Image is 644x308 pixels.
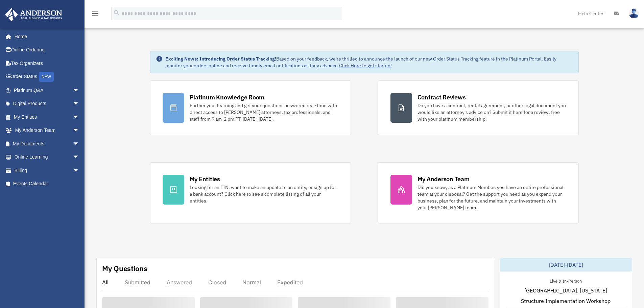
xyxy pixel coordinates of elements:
span: arrow_drop_down [73,84,86,97]
div: My Questions [102,263,147,274]
div: All [102,279,109,286]
div: Contract Reviews [418,93,466,101]
div: Closed [208,279,226,286]
a: My Entitiesarrow_drop_down [5,110,90,124]
a: Online Ordering [5,43,90,57]
span: arrow_drop_down [73,150,86,164]
strong: Exciting News: Introducing Order Status Tracking! [165,56,276,62]
i: menu [91,9,99,18]
img: Anderson Advisors Platinum Portal [3,8,64,21]
div: [DATE]-[DATE] [500,258,632,271]
a: My Entities Looking for an EIN, want to make an update to an entity, or sign up for a bank accoun... [150,162,351,223]
a: My Anderson Team Did you know, as a Platinum Member, you have an entire professional team at your... [378,162,579,223]
a: Platinum Q&Aarrow_drop_down [5,84,90,97]
a: Click Here to get started! [339,63,392,69]
a: menu [91,12,99,18]
span: arrow_drop_down [73,124,86,138]
div: Further your learning and get your questions answered real-time with direct access to [PERSON_NAM... [190,102,338,122]
div: Based on your feedback, we're thrilled to announce the launch of our new Order Status Tracking fe... [165,55,573,69]
div: Expedited [277,279,303,286]
a: Tax Organizers [5,56,90,70]
span: arrow_drop_down [73,97,86,111]
span: arrow_drop_down [73,110,86,124]
div: Live & In-Person [544,277,587,284]
a: Platinum Knowledge Room Further your learning and get your questions answered real-time with dire... [150,80,351,135]
i: search [113,9,120,17]
div: Normal [242,279,261,286]
div: Did you know, as a Platinum Member, you have an entire professional team at your disposal? Get th... [418,184,566,211]
div: My Entities [190,175,220,183]
a: Order StatusNEW [5,70,90,84]
a: Digital Productsarrow_drop_down [5,97,90,111]
span: arrow_drop_down [73,164,86,177]
a: My Documentsarrow_drop_down [5,137,90,150]
a: Events Calendar [5,177,90,191]
a: Billingarrow_drop_down [5,164,90,177]
a: Online Learningarrow_drop_down [5,150,90,164]
div: Submitted [125,279,150,286]
div: Answered [167,279,192,286]
span: [GEOGRAPHIC_DATA], [US_STATE] [524,286,607,294]
div: Looking for an EIN, want to make an update to an entity, or sign up for a bank account? Click her... [190,184,338,204]
div: Do you have a contract, rental agreement, or other legal document you would like an attorney's ad... [418,102,566,122]
span: arrow_drop_down [73,137,86,151]
span: Structure Implementation Workshop [521,297,611,305]
a: Contract Reviews Do you have a contract, rental agreement, or other legal document you would like... [378,80,579,135]
a: My Anderson Teamarrow_drop_down [5,124,90,137]
div: My Anderson Team [418,175,470,183]
div: NEW [39,72,54,82]
img: User Pic [629,8,639,18]
a: Home [5,30,86,43]
div: Platinum Knowledge Room [190,93,265,101]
